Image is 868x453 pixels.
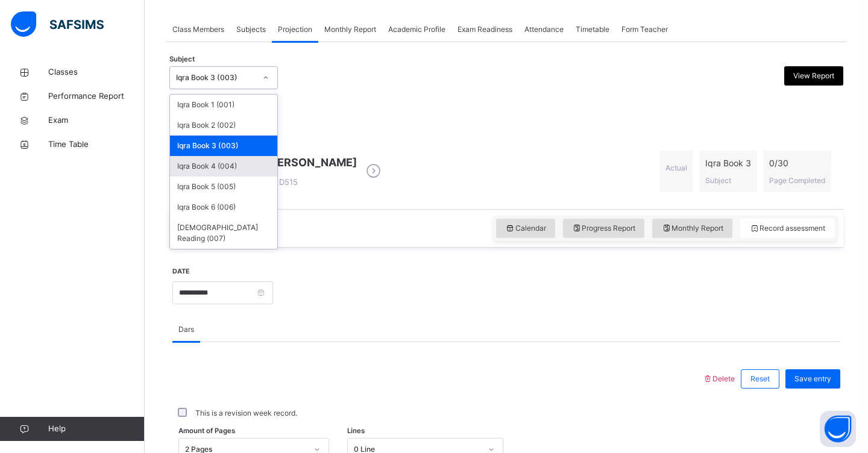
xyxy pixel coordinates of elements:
span: Page Completed [769,176,825,185]
img: safsims [11,11,104,37]
span: Monthly Report [661,223,723,234]
span: Subjects [236,24,266,35]
span: Reset [750,373,770,384]
span: Monthly Report [324,24,376,35]
div: Iqra Book 1 (001) [170,95,277,115]
span: Time Table [48,139,145,151]
span: Calendar [505,223,546,234]
span: Amount of Pages [178,426,235,436]
div: Iqra Book 3 (003) [170,136,277,156]
span: View Report [793,70,834,81]
span: Performance Report [48,90,145,102]
span: Lines [347,426,365,436]
span: Save entry [794,373,831,384]
span: Exam [48,114,145,127]
span: Attendance [524,24,564,35]
span: Progress Report [572,223,636,234]
span: Form Teacher [621,24,668,35]
span: Subject [169,54,195,64]
span: Classes [48,66,145,78]
div: Iqra Book 5 (005) [170,177,277,197]
span: Dars [178,324,194,335]
span: Help [48,423,144,435]
div: Iqra Book 6 (006) [170,197,277,217]
label: This is a revision week record. [195,408,297,419]
div: [DEMOGRAPHIC_DATA] Reading (007) [170,217,277,249]
span: Class Members [172,24,224,35]
span: Iqra Book 3 [705,157,751,169]
span: Actual [665,163,687,172]
button: Open asap [820,411,856,447]
span: [PERSON_NAME] [266,154,357,170]
span: Record assessment [749,223,825,234]
div: Iqra Book 3 (003) [176,72,256,83]
span: Delete [702,374,735,383]
span: Timetable [576,24,609,35]
span: Exam Readiness [458,24,512,35]
span: 0 / 30 [769,157,825,169]
div: Iqra Book 4 (004) [170,156,277,177]
label: Date [172,267,190,276]
span: D515 [266,177,298,187]
span: Subject [705,176,731,185]
div: Iqra Book 2 (002) [170,115,277,136]
span: Projection [278,24,312,35]
span: Academic Profile [388,24,445,35]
